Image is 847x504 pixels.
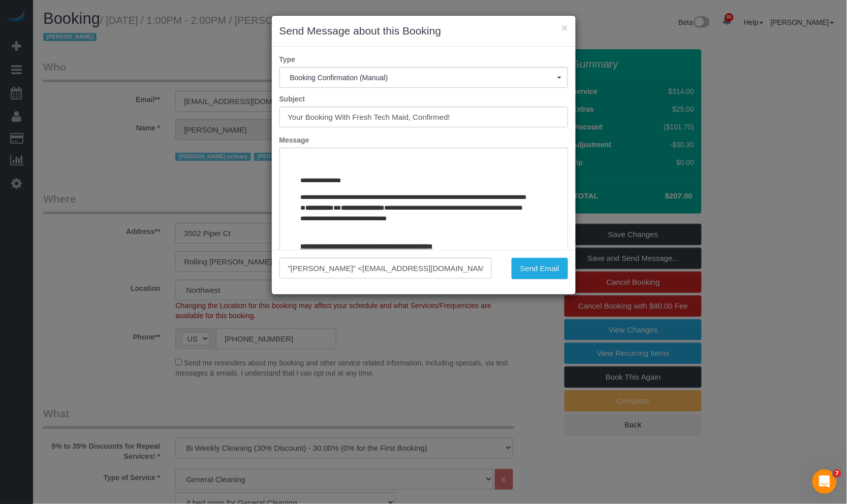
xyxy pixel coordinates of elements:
[279,107,568,127] input: Subject
[561,22,568,33] button: ×
[272,135,576,145] label: Message
[833,469,841,478] span: 7
[512,258,568,279] button: Send Email
[279,23,568,39] h3: Send Message about this Booking
[280,148,568,307] iframe: Rich Text Editor, editor1
[272,54,576,64] label: Type
[272,94,576,104] label: Subject
[290,74,557,82] span: Booking Confirmation (Manual)
[279,67,568,88] button: Booking Confirmation (Manual)
[812,469,837,494] iframe: Intercom live chat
